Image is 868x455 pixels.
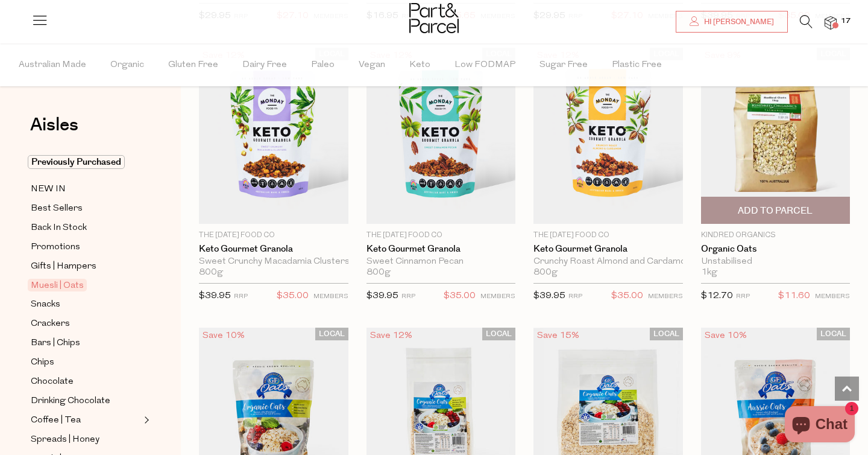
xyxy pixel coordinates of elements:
[199,267,223,278] span: 800g
[650,328,683,340] span: LOCAL
[31,201,140,216] a: Best Sellers
[19,44,86,86] span: Australian Made
[612,44,662,86] span: Plastic Free
[366,267,391,278] span: 800g
[31,317,70,331] span: Crackers
[648,293,683,300] small: MEMBERS
[28,155,125,169] span: Previously Purchased
[315,328,348,340] span: LOCAL
[31,316,140,331] a: Crackers
[31,221,87,235] span: Back In Stock
[31,433,99,447] span: Spreads | Honey
[701,256,851,267] div: Unstabilised
[409,3,459,33] img: Part&Parcel
[31,432,140,447] a: Spreads | Honey
[815,293,850,300] small: MEMBERS
[30,112,78,138] span: Aisles
[31,220,140,235] a: Back In Stock
[736,293,750,300] small: RRP
[31,259,140,274] a: Gifts | Hampers
[611,288,643,304] span: $35.00
[533,244,683,255] a: Keto Gourmet Granola
[31,297,140,312] a: Snacks
[199,48,348,224] img: Keto Gourmet Granola
[701,48,851,224] img: Organic Oats
[568,293,582,300] small: RRP
[31,182,140,197] a: NEW IN
[533,256,683,267] div: Crunchy Roast Almond and Cardamom
[482,328,515,340] span: LOCAL
[31,336,80,351] span: Bars | Chips
[31,393,140,409] a: Drinking Chocolate
[277,288,309,304] span: $35.00
[31,374,140,389] a: Chocolate
[141,413,149,427] button: Expand/Collapse Coffee | Tea
[480,293,515,300] small: MEMBERS
[825,16,837,29] a: 17
[781,406,858,445] inbox-online-store-chat: Shopify online store chat
[701,291,733,301] span: $12.70
[366,230,516,241] p: The [DATE] Food Co
[401,293,415,300] small: RRP
[701,230,851,241] p: Kindred Organics
[738,205,813,217] span: Add To Parcel
[199,328,248,344] div: Save 10%
[366,256,516,267] div: Sweet Cinnamon Pecan
[409,44,430,86] span: Keto
[31,240,80,255] span: Promotions
[31,259,96,274] span: Gifts | Hampers
[701,328,750,344] div: Save 10%
[817,328,850,340] span: LOCAL
[533,267,558,278] span: 800g
[242,44,287,86] span: Dairy Free
[366,291,398,301] span: $39.95
[199,256,348,267] div: Sweet Crunchy Macadamia Clusters
[701,17,774,27] span: Hi [PERSON_NAME]
[359,44,385,86] span: Vegan
[168,44,218,86] span: Gluten Free
[31,182,66,197] span: NEW IN
[31,278,140,293] a: Muesli | Oats
[30,116,78,146] a: Aisles
[234,293,248,300] small: RRP
[676,11,788,33] a: Hi [PERSON_NAME]
[701,267,717,278] span: 1kg
[199,230,348,241] p: The [DATE] Food Co
[701,197,851,224] button: Add To Parcel
[31,413,81,428] span: Coffee | Tea
[533,291,565,301] span: $39.95
[31,155,140,170] a: Previously Purchased
[838,16,854,27] span: 17
[366,328,416,344] div: Save 12%
[31,240,140,255] a: Promotions
[539,44,588,86] span: Sugar Free
[110,44,144,86] span: Organic
[31,394,110,409] span: Drinking Chocolate
[778,288,810,304] span: $11.60
[199,291,231,301] span: $39.95
[311,44,335,86] span: Paleo
[31,355,140,370] a: Chips
[28,279,87,291] span: Muesli | Oats
[701,244,851,255] a: Organic Oats
[533,48,683,224] img: Keto Gourmet Granola
[31,297,60,312] span: Snacks
[31,202,83,216] span: Best Sellers
[31,355,54,370] span: Chips
[366,48,516,224] img: Keto Gourmet Granola
[366,244,516,255] a: Keto Gourmet Granola
[31,336,140,351] a: Bars | Chips
[533,328,583,344] div: Save 15%
[454,44,515,86] span: Low FODMAP
[31,375,74,389] span: Chocolate
[199,244,348,255] a: Keto Gourmet Granola
[444,288,476,304] span: $35.00
[31,413,140,428] a: Coffee | Tea
[313,293,348,300] small: MEMBERS
[533,230,683,241] p: The [DATE] Food Co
